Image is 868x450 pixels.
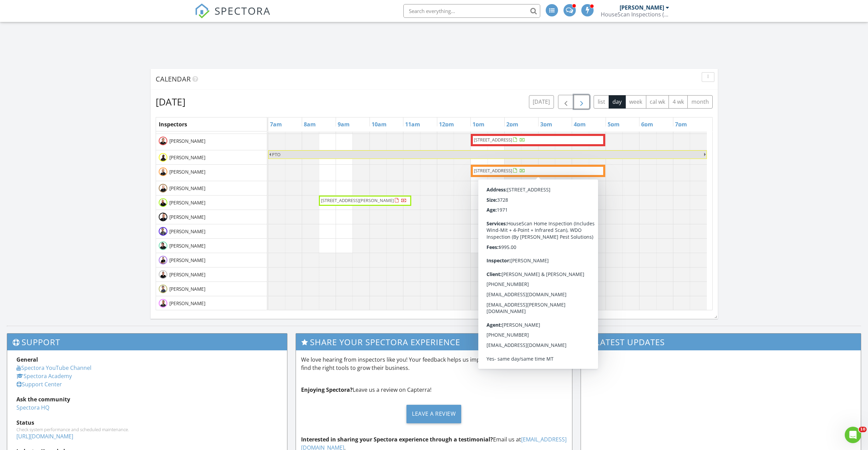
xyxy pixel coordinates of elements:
div: Ask the community [16,395,278,403]
a: Spectora Academy [16,372,72,380]
span: [PERSON_NAME] [168,214,207,221]
iframe: Intercom live chat [845,427,861,443]
button: list [594,95,609,109]
span: [STREET_ADDRESS] [474,137,512,143]
button: Next day [574,95,590,109]
button: Previous day [558,95,574,109]
a: 9am [336,119,351,130]
a: Spectora YouTube Channel [16,364,91,372]
button: 4 wk [669,95,688,109]
strong: Interested in sharing your Spectora experience through a testimonial? [301,436,493,443]
span: [STREET_ADDRESS][PERSON_NAME] [321,197,394,203]
img: josh_photo1_spectora.jpg [159,137,167,145]
h2: [DATE] [156,95,185,109]
span: [PERSON_NAME] [168,300,207,307]
span: [PERSON_NAME] [168,286,207,292]
div: Check system performance and scheduled maintenance. [16,427,278,432]
a: Spectora HQ [16,404,49,411]
a: 1pm [471,119,486,130]
strong: Enjoying Spectora? [301,386,353,393]
span: [PERSON_NAME] [168,154,207,161]
a: 12pm [437,119,456,130]
span: [PERSON_NAME] [168,138,207,145]
a: 2pm [505,119,520,130]
img: 25_headshot_insurance_gage.png [159,270,167,279]
a: Leave a Review [301,399,567,428]
span: [PERSON_NAME] [168,242,207,249]
img: trent_headshot.png [159,227,167,236]
a: SPECTORA [195,9,271,24]
span: Inspectors [159,121,187,128]
h3: Latest Updates [581,334,861,350]
a: [URL][DOMAIN_NAME] [16,433,73,440]
img: home_scan16.jpg [159,184,167,192]
button: day [609,95,626,109]
div: Status [16,418,278,427]
a: 8am [302,119,318,130]
img: dom_headshot.jpg [159,241,167,250]
img: shaun_headshot.png [159,167,167,176]
img: daven_headshot.jpg [159,153,167,162]
input: Search everything... [403,4,540,18]
img: mike_headshots.jpg [159,213,167,221]
h3: Support [7,334,287,350]
span: [PERSON_NAME] [168,271,207,278]
strong: General [16,356,38,363]
span: 10 [859,427,867,432]
p: Leave us a review on Capterra! [301,386,567,394]
button: week [625,95,646,109]
span: [PERSON_NAME] [168,257,207,264]
img: The Best Home Inspection Software - Spectora [195,3,210,18]
button: month [687,95,713,109]
a: 4pm [572,119,587,130]
span: Calendar [156,74,191,84]
button: cal wk [646,95,669,109]
a: 3pm [539,119,554,130]
span: [STREET_ADDRESS] [474,167,512,174]
a: Support Center [16,380,62,388]
a: 5pm [606,119,621,130]
span: [PERSON_NAME] [168,168,207,175]
a: 7am [268,119,284,130]
span: SPECTORA [215,3,271,18]
a: 11am [403,119,422,130]
a: 7pm [673,119,689,130]
img: untitled_2500_x_2500_px_4.png [159,256,167,264]
span: [PERSON_NAME] [168,199,207,206]
div: Leave a Review [406,405,461,423]
div: [PERSON_NAME] [620,4,664,11]
p: We love hearing from inspectors like you! Your feedback helps us improve and helps other inspecto... [301,355,567,372]
a: 10am [370,119,388,130]
div: HouseScan Inspections (HOME) [601,11,669,18]
img: 25_headshot_insurance_blake.png [159,285,167,293]
a: 6pm [639,119,655,130]
span: [PERSON_NAME] [168,228,207,235]
img: tyler_headshot.jpg [159,198,167,207]
span: [PERSON_NAME] [168,185,207,192]
button: [DATE] [529,95,554,109]
h3: Share Your Spectora Experience [296,334,572,350]
img: bradley_face.png [159,299,167,308]
span: PTO [272,151,281,158]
